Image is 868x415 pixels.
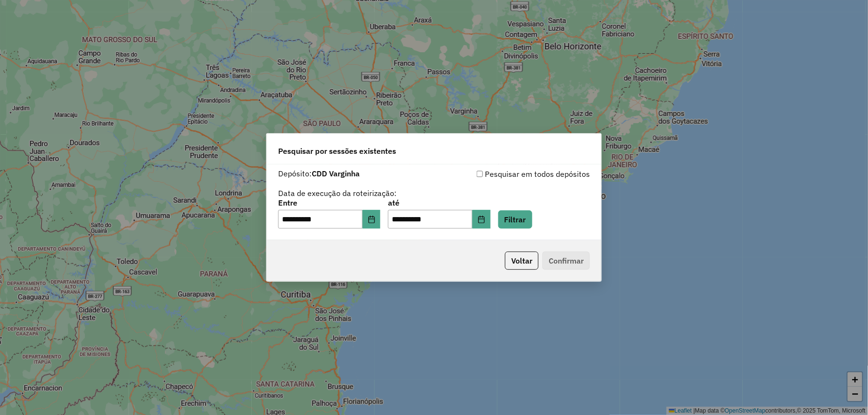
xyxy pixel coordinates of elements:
button: Choose Date [363,210,381,229]
div: Pesquisar em todos depósitos [434,168,590,180]
label: até [388,197,490,208]
button: Filtrar [498,210,532,229]
button: Voltar [505,252,539,270]
strong: CDD Varginha [312,169,360,178]
button: Choose Date [472,210,491,229]
label: Entre [278,197,380,208]
span: Pesquisar por sessões existentes [278,145,396,157]
label: Depósito: [278,168,360,179]
label: Data de execução da roteirização: [278,187,397,199]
